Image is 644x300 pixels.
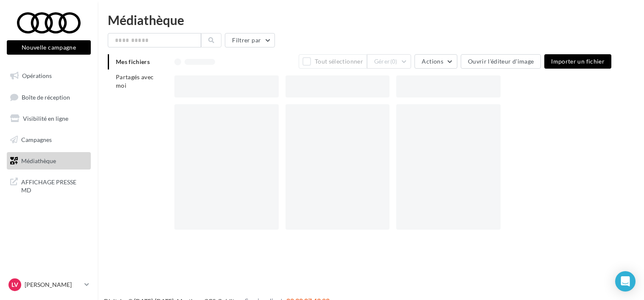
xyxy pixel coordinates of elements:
button: Gérer(0) [367,54,412,69]
button: Nouvelle campagne [7,40,91,55]
span: LV [11,281,18,289]
a: Médiathèque [5,152,92,170]
span: (0) [390,58,398,65]
button: Ouvrir l'éditeur d'image [461,54,541,69]
a: Visibilité en ligne [5,110,92,128]
span: Mes fichiers [116,58,150,65]
span: Campagnes [21,136,52,143]
a: Opérations [5,67,92,85]
a: LV [PERSON_NAME] [7,277,91,293]
button: Importer un fichier [544,54,611,69]
a: Campagnes [5,131,92,149]
span: Opérations [22,72,52,79]
a: AFFICHAGE PRESSE MD [5,173,92,198]
span: AFFICHAGE PRESSE MD [21,176,87,194]
button: Tout sélectionner [299,54,367,69]
button: Actions [414,54,457,69]
p: [PERSON_NAME] [25,281,81,289]
span: Actions [422,58,443,65]
div: Open Intercom Messenger [615,271,636,292]
span: Médiathèque [21,157,56,164]
span: Boîte de réception [22,93,70,100]
div: Médiathèque [108,14,634,26]
button: Filtrer par [225,33,275,47]
span: Importer un fichier [551,58,605,65]
span: Partagés avec moi [116,73,154,89]
span: Visibilité en ligne [23,115,68,122]
a: Boîte de réception [5,88,92,106]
